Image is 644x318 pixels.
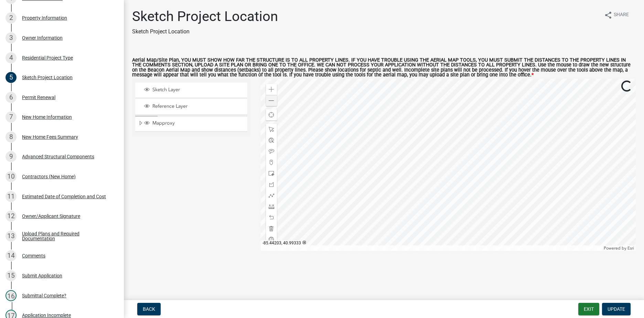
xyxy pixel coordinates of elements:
div: Estimated Date of Completion and Cost [22,194,106,199]
div: Upload Plans and Required Documentation [22,231,113,241]
div: Application Incomplete [22,313,71,318]
span: Share [614,11,629,19]
span: Sketch Layer [151,87,245,93]
div: Owner Information [22,35,63,40]
div: 16 [6,290,17,301]
div: Zoom out [266,95,277,106]
div: Owner/Applicant Signature [22,214,80,219]
i: share [604,11,612,19]
button: Update [602,303,631,315]
div: 8 [6,131,17,142]
li: Sketch Layer [135,83,247,98]
span: Update [608,306,625,312]
div: Comments [22,253,45,258]
div: 15 [6,270,17,281]
div: 13 [6,231,17,242]
div: Permit Renewal [22,95,55,100]
div: 4 [6,52,17,63]
div: 11 [6,191,17,202]
div: Find my location [266,109,277,120]
ul: Layer List [135,81,248,134]
div: Property Information [22,15,67,20]
li: Mapproxy [135,116,247,132]
div: Powered by [602,245,636,251]
p: Sketch Project Location [132,28,278,36]
div: Advanced Structural Components [22,154,94,159]
div: Sketch Project Location [22,75,73,80]
div: Submittal Complete? [22,293,66,298]
button: Exit [578,303,599,315]
span: Back [143,306,155,312]
div: 12 [6,211,17,222]
a: Esri [627,246,634,251]
div: New Home Information [22,115,72,119]
div: Residential Project Type [22,55,73,60]
div: Zoom in [266,84,277,95]
div: 5 [6,72,17,83]
div: 3 [6,32,17,43]
span: Mapproxy [151,120,245,126]
div: 10 [6,171,17,182]
div: Contractors (New Home) [22,174,76,179]
button: shareShare [599,8,634,22]
button: Back [137,303,161,315]
label: Aerial Map/Site Plan, YOU MUST SHOW HOW FAR THE STRUCTURE IS TO ALL PROPERTY LINES. IF YOU HAVE T... [132,58,636,78]
div: 9 [6,151,17,162]
h1: Sketch Project Location [132,8,278,25]
div: Sketch Layer [143,87,245,94]
div: 14 [6,250,17,261]
div: 6 [6,92,17,103]
div: Submit Application [22,273,62,278]
div: Reference Layer [143,103,245,110]
div: 2 [6,12,17,23]
div: New Home Fees Summary [22,135,78,139]
span: Reference Layer [151,103,245,109]
li: Reference Layer [135,99,247,115]
div: 7 [6,112,17,123]
span: Expand [138,120,143,127]
div: Mapproxy [143,120,245,127]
